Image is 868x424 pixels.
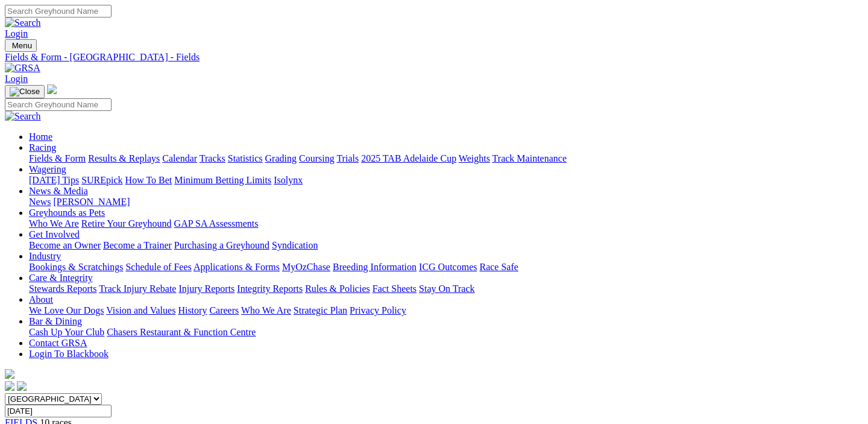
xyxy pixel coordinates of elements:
a: Minimum Betting Limits [174,175,271,185]
a: Bar & Dining [29,316,82,326]
a: [DATE] Tips [29,175,79,185]
a: About [29,294,53,305]
div: About [29,305,863,316]
a: Trials [336,153,359,163]
a: Become a Trainer [103,240,172,250]
a: Login To Blackbook [29,349,108,359]
a: Racing [29,142,56,153]
a: Schedule of Fees [125,262,191,272]
a: Rules & Policies [305,283,370,294]
a: Login [5,74,28,84]
a: Retire Your Greyhound [81,218,172,229]
div: Wagering [29,175,863,186]
button: Toggle navigation [5,39,37,52]
div: Care & Integrity [29,283,863,294]
a: Login [5,28,28,39]
a: Stay On Track [419,283,474,294]
a: Stewards Reports [29,283,96,294]
a: 2025 TAB Adelaide Cup [361,153,456,163]
a: Vision and Values [106,305,175,315]
span: Menu [12,41,32,50]
a: Applications & Forms [193,262,280,272]
img: logo-grsa-white.png [5,369,14,379]
img: Close [10,87,40,97]
a: Purchasing a Greyhound [174,240,269,250]
a: Grading [265,153,297,163]
a: Weights [459,153,490,163]
a: Become an Owner [29,240,101,250]
a: Coursing [299,153,335,163]
a: Fields & Form [29,153,86,163]
img: GRSA [5,63,40,74]
a: GAP SA Assessments [174,218,259,229]
a: Fields & Form - [GEOGRAPHIC_DATA] - Fields [5,52,863,63]
a: Race Safe [479,262,518,272]
a: ICG Outcomes [419,262,477,272]
a: News [29,197,51,207]
a: How To Bet [125,175,172,185]
div: News & Media [29,197,863,207]
a: Careers [209,305,239,315]
a: Contact GRSA [29,338,87,348]
a: Greyhounds as Pets [29,207,105,218]
a: Privacy Policy [350,305,406,315]
a: Wagering [29,164,66,174]
a: We Love Our Dogs [29,305,104,315]
a: Bookings & Scratchings [29,262,123,272]
a: SUREpick [81,175,122,185]
a: Fact Sheets [373,283,417,294]
img: logo-grsa-white.png [47,84,57,94]
a: Care & Integrity [29,273,93,283]
a: News & Media [29,186,88,196]
a: History [178,305,207,315]
a: Strategic Plan [294,305,347,315]
div: Bar & Dining [29,327,863,338]
a: Syndication [272,240,318,250]
img: Search [5,17,41,28]
input: Select date [5,405,112,417]
a: Who We Are [241,305,291,315]
a: Get Involved [29,229,80,239]
img: Search [5,111,41,122]
a: Statistics [228,153,263,163]
a: Chasers Restaurant & Function Centre [107,327,256,337]
a: MyOzChase [282,262,330,272]
a: Isolynx [274,175,303,185]
a: Home [29,131,52,142]
img: facebook.svg [5,381,14,391]
a: Track Maintenance [492,153,567,163]
button: Toggle navigation [5,85,45,98]
a: Calendar [162,153,197,163]
input: Search [5,98,112,111]
div: Industry [29,262,863,273]
a: Breeding Information [333,262,417,272]
a: Integrity Reports [237,283,303,294]
a: Industry [29,251,61,261]
a: Track Injury Rebate [99,283,176,294]
div: Racing [29,153,863,164]
a: Results & Replays [88,153,160,163]
a: [PERSON_NAME] [53,197,130,207]
img: twitter.svg [17,381,27,391]
a: Injury Reports [178,283,234,294]
a: Who We Are [29,218,79,229]
a: Cash Up Your Club [29,327,104,337]
a: Tracks [200,153,225,163]
input: Search [5,5,112,17]
div: Greyhounds as Pets [29,218,863,229]
div: Get Involved [29,240,863,251]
